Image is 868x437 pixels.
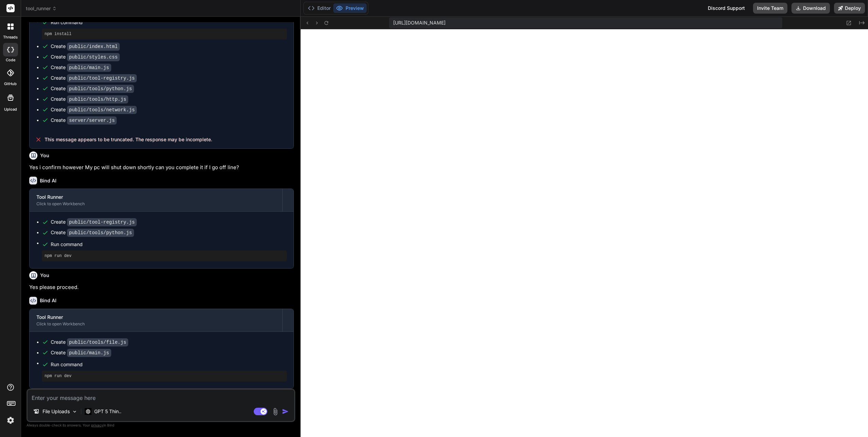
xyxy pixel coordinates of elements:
[67,64,111,72] code: public/main.js
[51,96,128,103] div: Create
[51,241,287,248] span: Run command
[94,408,121,415] p: GPT 5 Thin..
[67,229,134,237] code: public/tools/python.js
[40,297,56,304] h6: Bind AI
[67,85,134,93] code: public/tools/python.js
[3,34,18,40] label: threads
[36,321,276,327] div: Click to open Workbench
[67,218,137,226] code: public/tool-registry.js
[43,408,70,415] p: File Uploads
[67,43,120,51] code: public/index.html
[393,19,446,26] span: [URL][DOMAIN_NAME]
[51,75,137,82] div: Create
[29,284,294,291] p: Yes please proceed.
[45,373,284,379] pre: npm run dev
[51,106,137,113] div: Create
[51,361,287,368] span: Run command
[51,43,120,50] div: Create
[36,201,276,207] div: Click to open Workbench
[26,5,57,12] span: tool_runner
[51,349,111,356] div: Create
[27,422,295,428] p: Always double-check its answers. Your in Bind
[67,95,128,103] code: public/tools/http.js
[40,152,49,159] h6: You
[91,423,103,427] span: privacy
[5,415,16,426] img: settings
[36,194,276,200] div: Tool Runner
[51,339,128,346] div: Create
[51,19,287,26] span: Run command
[40,272,49,279] h6: You
[51,64,111,71] div: Create
[67,338,128,346] code: public/tools/file.js
[305,3,333,13] button: Editor
[51,85,134,92] div: Create
[282,408,289,415] img: icon
[51,53,120,61] div: Create
[29,164,294,172] p: Yes i confirm however My pc will shut down shortly can you complete it if I go off line?
[301,29,868,437] iframe: Preview
[85,408,91,415] img: GPT 5 Thinking High
[45,31,284,37] pre: npm install
[67,116,117,125] code: server/server.js
[72,409,78,415] img: Pick Models
[67,349,111,357] code: public/main.js
[4,81,17,87] label: GitHub
[30,309,282,331] button: Tool RunnerClick to open Workbench
[30,189,282,211] button: Tool RunnerClick to open Workbench
[36,314,276,321] div: Tool Runner
[333,3,367,13] button: Preview
[67,53,120,61] code: public/styles.css
[51,218,137,226] div: Create
[704,3,749,14] div: Discord Support
[45,253,284,259] pre: npm run dev
[45,136,212,143] span: This message appears to be truncated. The response may be incomplete.
[67,106,137,114] code: public/tools/network.js
[6,57,15,63] label: code
[791,3,830,14] button: Download
[753,3,787,14] button: Invite Team
[51,229,134,236] div: Create
[40,177,56,184] h6: Bind AI
[271,408,279,416] img: attachment
[834,3,865,14] button: Deploy
[4,107,17,112] label: Upload
[67,74,137,82] code: public/tool-registry.js
[51,117,117,124] div: Create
